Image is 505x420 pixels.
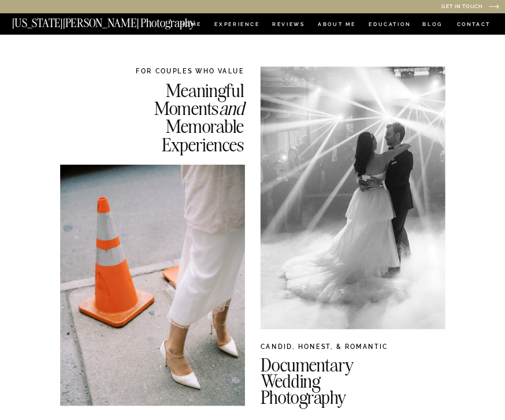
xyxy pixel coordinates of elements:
a: HOME [179,21,203,28]
h2: Meaningful Moments Memorable Experiences [111,81,244,153]
a: Experience [214,21,258,28]
a: CONTACT [456,20,491,29]
a: EDUCATION [368,21,412,28]
a: ABOUT ME [318,21,356,28]
a: REVIEWS [272,21,304,28]
h2: FOR COUPLES WHO VALUE [111,66,244,75]
i: and [219,96,244,120]
h2: CANDID, HONEST, & ROMANTIC [261,342,445,355]
a: BLOG [422,21,443,28]
a: Get in Touch [356,4,482,10]
a: [US_STATE][PERSON_NAME] Photography [12,17,224,24]
h2: Documentary Wedding Photography [261,357,483,400]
